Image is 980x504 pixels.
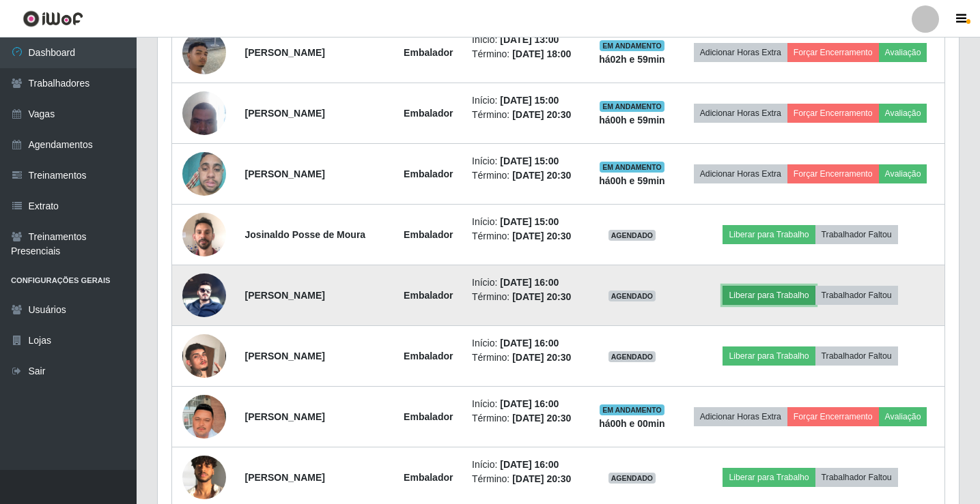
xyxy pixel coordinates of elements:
[404,351,453,361] strong: Embalador
[245,168,325,179] strong: [PERSON_NAME]
[599,418,665,429] strong: há 00 h e 00 min
[500,459,559,470] time: [DATE] 16:00
[787,407,879,426] button: Forçar Encerramento
[472,336,580,351] li: Início:
[472,154,580,168] li: Início:
[599,175,665,186] strong: há 00 h e 59 min
[815,468,898,487] button: Trabalhador Faltou
[599,115,665,125] strong: há 00 h e 59 min
[182,273,226,317] img: 1690820929165.jpeg
[694,164,787,183] button: Adicionar Horas Extra
[608,230,656,241] span: AGENDADO
[787,43,879,62] button: Forçar Encerramento
[787,104,879,123] button: Forçar Encerramento
[472,47,580,61] li: Término:
[404,229,453,240] strong: Embalador
[472,33,580,47] li: Início:
[608,473,656,484] span: AGENDADO
[472,458,580,472] li: Início:
[512,352,571,363] time: [DATE] 20:30
[182,456,226,499] img: 1757732634015.jpeg
[600,404,664,415] span: EM ANDAMENTO
[500,95,559,106] time: [DATE] 15:00
[500,338,559,349] time: [DATE] 16:00
[500,216,559,227] time: [DATE] 15:00
[500,34,559,45] time: [DATE] 13:00
[608,351,656,362] span: AGENDADO
[512,170,571,181] time: [DATE] 20:30
[472,351,580,365] li: Término:
[600,101,664,112] span: EM ANDAMENTO
[472,290,580,304] li: Término:
[23,10,83,27] img: CoreUI Logo
[245,47,325,58] strong: [PERSON_NAME]
[472,229,580,243] li: Término:
[500,398,559,409] time: [DATE] 16:00
[815,346,898,366] button: Trabalhador Faltou
[879,407,927,426] button: Avaliação
[404,47,453,58] strong: Embalador
[182,5,226,100] img: 1747164735846.jpeg
[879,104,927,123] button: Avaliação
[472,168,580,183] li: Término:
[472,411,580,426] li: Término:
[182,378,226,456] img: 1755563047498.jpeg
[512,413,571,424] time: [DATE] 20:30
[879,164,927,183] button: Avaliação
[815,225,898,244] button: Trabalhador Faltou
[404,472,453,483] strong: Embalador
[404,108,453,119] strong: Embalador
[182,84,226,142] img: 1722619557508.jpeg
[512,291,571,302] time: [DATE] 20:30
[472,472,580,486] li: Término:
[245,411,325,422] strong: [PERSON_NAME]
[500,277,559,288] time: [DATE] 16:00
[512,48,571,59] time: [DATE] 18:00
[245,290,325,301] strong: [PERSON_NAME]
[472,276,580,290] li: Início:
[404,168,453,179] strong: Embalador
[512,109,571,120] time: [DATE] 20:30
[787,164,879,183] button: Forçar Encerramento
[723,468,815,487] button: Liberar para Trabalho
[608,291,656,301] span: AGENDADO
[472,397,580,411] li: Início:
[245,108,325,119] strong: [PERSON_NAME]
[404,411,453,422] strong: Embalador
[182,317,226,395] img: 1726002463138.jpeg
[472,93,580,108] li: Início:
[512,473,571,484] time: [DATE] 20:30
[599,54,665,65] strong: há 02 h e 59 min
[245,472,325,483] strong: [PERSON_NAME]
[600,162,664,173] span: EM ANDAMENTO
[723,346,815,366] button: Liberar para Trabalho
[245,351,325,361] strong: [PERSON_NAME]
[879,43,927,62] button: Avaliação
[512,231,571,241] time: [DATE] 20:30
[723,286,815,305] button: Liberar para Trabalho
[182,205,226,263] img: 1749319622853.jpeg
[472,215,580,229] li: Início:
[694,104,787,123] button: Adicionar Horas Extra
[694,407,787,426] button: Adicionar Horas Extra
[815,286,898,305] button: Trabalhador Faltou
[404,290,453,301] strong: Embalador
[245,229,366,240] strong: Josinaldo Posse de Moura
[500,155,559,166] time: [DATE] 15:00
[694,43,787,62] button: Adicionar Horas Extra
[600,40,664,51] span: EM ANDAMENTO
[182,145,226,203] img: 1748551724527.jpeg
[723,225,815,244] button: Liberar para Trabalho
[472,108,580,122] li: Término:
